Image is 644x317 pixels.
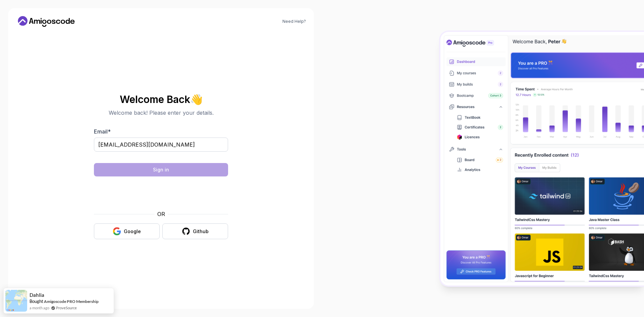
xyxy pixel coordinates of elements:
[94,94,228,105] h2: Welcome Back
[110,180,212,206] iframe: Widget mit Kontrollkästchen für die hCaptcha-Sicherheitsabfrage
[5,290,27,312] img: provesource social proof notification image
[94,138,228,152] input: Enter your email
[30,299,43,304] span: Bought
[440,32,644,285] img: Amigoscode Dashboard
[157,210,165,218] p: OR
[124,228,141,235] div: Google
[44,299,99,304] a: Amigoscode PRO Membership
[56,305,77,311] a: ProveSource
[153,166,169,173] div: Sign in
[30,292,44,298] span: Dahlia
[94,109,228,117] p: Welcome back! Please enter your details.
[282,19,306,24] a: Need Help?
[94,223,160,239] button: Google
[16,16,76,27] a: Home link
[193,228,209,235] div: Github
[94,163,228,176] button: Sign in
[189,92,204,106] span: 👋
[94,128,111,135] label: Email *
[162,223,228,239] button: Github
[30,305,49,311] span: a month ago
